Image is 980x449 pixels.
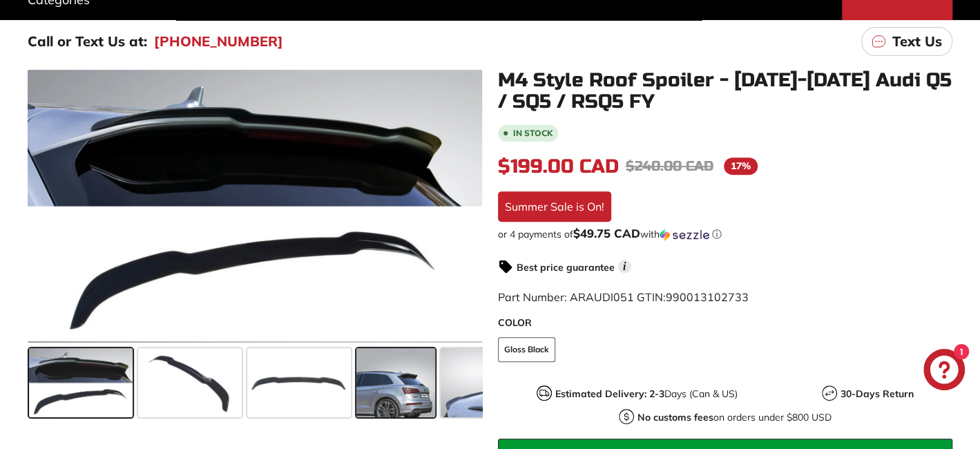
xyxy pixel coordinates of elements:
[513,129,553,137] b: In stock
[573,226,640,240] span: $49.75 CAD
[618,260,631,273] span: i
[637,411,713,423] strong: No customs fees
[154,31,283,52] a: [PHONE_NUMBER]
[498,70,953,113] h1: M4 Style Roof Spoiler - [DATE]-[DATE] Audi Q5 / SQ5 / RSQ5 FY
[861,27,952,56] a: Text Us
[555,387,738,401] p: Days (Can & US)
[498,316,953,330] label: COLOR
[498,227,953,241] div: or 4 payments of with
[517,261,615,274] strong: Best price guarantee
[892,31,942,52] p: Text Us
[724,157,758,175] span: 17%
[660,229,709,241] img: Sezzle
[28,31,147,52] p: Call or Text Us at:
[637,410,832,425] p: on orders under $800 USD
[498,155,619,178] span: $199.00 CAD
[840,388,914,400] strong: 30-Days Return
[626,157,713,175] span: $240.00 CAD
[498,290,749,304] span: Part Number: ARAUDI051 GTIN:
[666,290,749,304] span: 990013102733
[919,349,969,394] inbox-online-store-chat: Shopify online store chat
[498,227,953,241] div: or 4 payments of$49.75 CADwithSezzle Click to learn more about Sezzle
[498,191,611,222] div: Summer Sale is On!
[555,388,664,400] strong: Estimated Delivery: 2-3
